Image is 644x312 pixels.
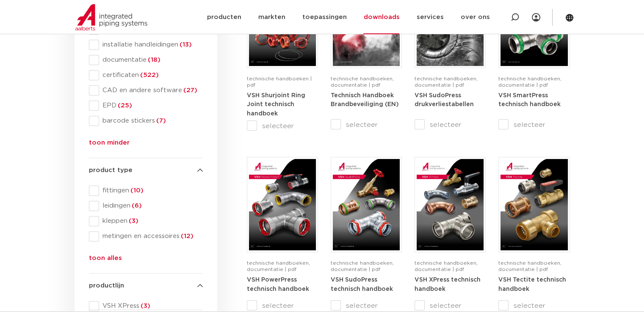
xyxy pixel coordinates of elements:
[247,76,312,88] span: technische handboeken | pdf
[415,276,481,292] a: VSH XPress technisch handboek
[333,159,400,250] img: VSH-SudoPress_A4TM_5001604-2023-3.0_NL-pdf.jpg
[415,301,486,311] label: selecteer
[182,87,197,93] span: (27)
[415,76,478,88] span: technische handboeken, documentatie | pdf
[99,71,203,79] span: certificaten
[415,277,481,292] strong: VSH XPress technisch handboek
[130,203,142,209] span: (6)
[247,260,310,272] span: technische handboeken, documentatie | pdf
[247,277,309,292] strong: VSH PowerPress technisch handboek
[415,120,486,130] label: selecteer
[146,57,160,63] span: (18)
[415,260,478,272] span: technische handboeken, documentatie | pdf
[500,159,567,250] img: VSH-Tectite_A4TM_5009376-2024-2.0_NL-pdf.jpg
[498,92,561,108] a: VSH SmartPress technisch handboek
[498,120,569,130] label: selecteer
[89,301,203,311] div: VSH XPress(3)
[89,253,122,267] button: toon alles
[99,117,203,125] span: barcode stickers
[89,70,203,80] div: certificaten(522)
[99,232,203,241] span: metingen en accessoires
[498,276,566,292] a: VSH Tectite technisch handboek
[89,40,203,50] div: installatie handleidingen(13)
[129,187,144,194] span: (10)
[89,55,203,65] div: documentatie(18)
[89,101,203,111] div: EPD(25)
[498,260,561,272] span: technische handboeken, documentatie | pdf
[99,86,203,95] span: CAD en andere software
[417,159,484,250] img: VSH-XPress_A4TM_5008762_2025_4.1_NL-pdf.jpg
[331,76,394,88] span: technische handboeken, documentatie | pdf
[99,302,203,310] span: VSH XPress
[139,303,150,309] span: (3)
[498,301,569,311] label: selecteer
[247,121,318,131] label: selecteer
[89,186,203,196] div: fittingen(10)
[331,276,393,292] a: VSH SudoPress technisch handboek
[331,120,402,130] label: selecteer
[247,276,309,292] a: VSH PowerPress technisch handboek
[99,186,203,195] span: fittingen
[99,101,203,110] span: EPD
[89,165,203,175] h4: product type
[155,118,166,124] span: (7)
[139,72,159,78] span: (522)
[415,92,474,108] a: VSH SudoPress drukverliestabellen
[99,56,203,64] span: documentatie
[331,301,402,311] label: selecteer
[89,281,203,291] h4: productlijn
[89,216,203,226] div: kleppen(3)
[99,217,203,225] span: kleppen
[498,76,561,88] span: technische handboeken, documentatie | pdf
[127,218,138,224] span: (3)
[89,85,203,96] div: CAD en andere software(27)
[180,233,193,239] span: (12)
[247,92,305,117] a: VSH Shurjoint Ring Joint technisch handboek
[249,159,316,250] img: VSH-PowerPress_A4TM_5008817_2024_3.1_NL-pdf.jpg
[331,92,399,108] a: Technisch Handboek Brandbeveiliging (EN)
[89,201,203,211] div: leidingen(6)
[89,138,130,151] button: toon minder
[178,41,192,48] span: (13)
[116,102,132,109] span: (25)
[498,277,566,292] strong: VSH Tectite technisch handboek
[99,202,203,210] span: leidingen
[99,41,203,49] span: installatie handleidingen
[331,260,394,272] span: technische handboeken, documentatie | pdf
[247,301,318,311] label: selecteer
[331,277,393,292] strong: VSH SudoPress technisch handboek
[89,116,203,126] div: barcode stickers(7)
[89,231,203,241] div: metingen en accessoires(12)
